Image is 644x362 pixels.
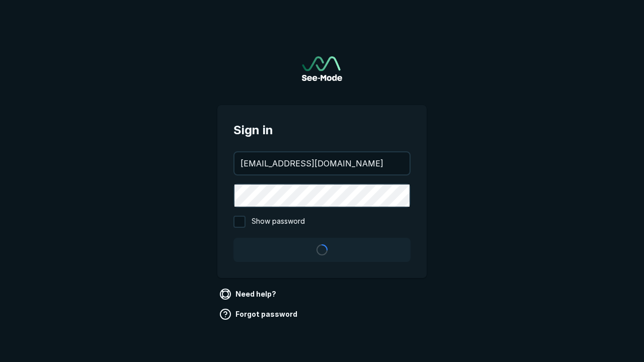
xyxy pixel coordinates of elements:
a: Go to sign in [302,56,342,81]
a: Need help? [217,286,280,302]
img: See-Mode Logo [302,56,342,81]
a: Forgot password [217,306,301,322]
input: your@email.com [234,152,410,174]
span: Sign in [233,121,411,139]
span: Show password [252,216,305,228]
